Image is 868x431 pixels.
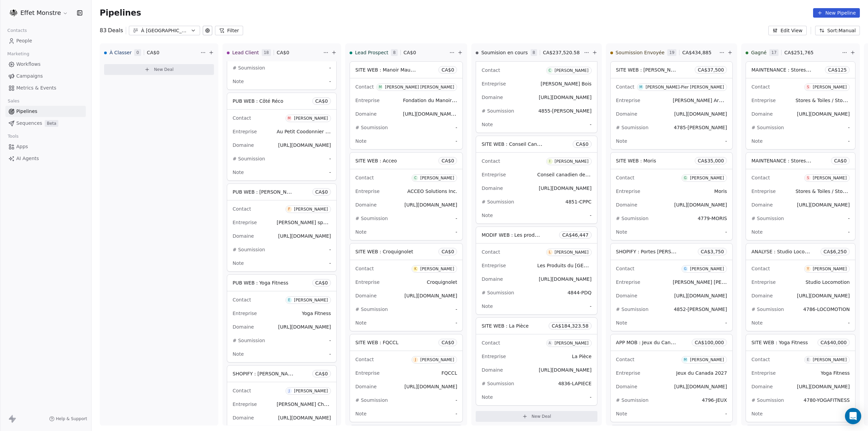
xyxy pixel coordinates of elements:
[134,49,141,56] span: 0
[277,49,289,56] span: CA$ 0
[233,370,323,377] span: SHOPIFY : [PERSON_NAME] Chaussure
[616,189,640,194] span: Entreprise
[350,61,463,150] div: SITE WEB : Manoir MauvideCA$0ContactM[PERSON_NAME] [PERSON_NAME]EntrepriseFondation du Manoir Mau...
[616,266,634,271] span: Contact
[746,61,855,150] div: MAINTENANCE : Stores-ToilesCA$125ContactS[PERSON_NAME]EntrepriseStores & Toiles / StorimageDomain...
[277,219,341,226] span: [PERSON_NAME] sports inc
[355,138,367,144] span: Note
[797,111,850,117] span: [URL][DOMAIN_NAME]
[227,274,337,363] div: PUB WEB : Yoga FitnessCA$0ContactE[PERSON_NAME]EntrepriseYoga FitnessDomaine[URL][DOMAIN_NAME]# S...
[455,319,457,326] span: -
[16,155,39,162] span: AI Agents
[414,266,417,272] div: K
[769,49,778,56] span: 17
[233,280,288,286] span: PUB WEB : Yoga Fitness
[355,229,367,235] span: Note
[795,188,859,194] span: Stores & Toiles / Storimage
[690,357,724,362] div: [PERSON_NAME]
[667,49,676,56] span: 19
[751,216,784,221] span: # Soumission
[807,84,809,90] div: S
[751,248,821,255] span: ANALYSE : Studio Locomotion
[616,229,627,235] span: Note
[329,169,331,176] span: -
[538,108,592,114] span: 4855-[PERSON_NAME]
[403,111,495,117] span: [URL][DOMAIN_NAME][PERSON_NAME]
[233,260,244,266] span: Note
[455,215,457,222] span: -
[350,243,463,331] div: SITE WEB : CroquignoletCA$0ContactK[PERSON_NAME]EntrepriseCroquignoletDomaine[URL][DOMAIN_NAME]# ...
[674,202,727,208] span: [URL][DOMAIN_NAME]
[539,367,592,373] span: [URL][DOMAIN_NAME]
[695,339,724,346] span: CA$ 100,000
[104,44,199,61] div: À Classer0CA$0
[5,141,86,152] a: Apps
[16,120,42,127] span: Sequences
[725,138,727,144] span: -
[355,158,397,163] span: SITE WEB : Acceo
[441,248,454,255] span: CA$ 0
[813,357,847,362] div: [PERSON_NAME]
[262,49,271,56] span: 18
[215,26,243,35] button: Filter
[233,206,251,212] span: Contact
[813,8,860,18] button: New Pipeline
[481,367,503,373] span: Domaine
[751,98,776,103] span: Entreprise
[233,170,244,175] span: Note
[751,266,770,271] span: Contact
[590,212,592,219] span: -
[746,334,855,422] div: SITE WEB : Yoga FitnessCA$40,000ContactE[PERSON_NAME]EntrepriseYoga FitnessDomaine[URL][DOMAIN_NA...
[616,248,697,255] span: SHOPIFY : Portes [PERSON_NAME]
[481,158,500,164] span: Contact
[616,49,665,56] span: Soumission Envoyée
[350,152,463,240] div: SITE WEB : AcceoCA$0ContactC[PERSON_NAME]EntrepriseACCEO Solutions Inc.Domaine[URL][DOMAIN_NAME]#...
[355,307,388,312] span: # Soumission
[481,185,503,191] span: Domaine
[315,370,328,377] span: CA$ 0
[278,233,331,239] span: [URL][DOMAIN_NAME]
[355,49,388,56] span: Lead Prospect
[288,297,290,303] div: E
[16,61,41,68] span: Workflows
[476,317,597,406] div: SITE WEB : La PièceCA$184,323.58ContactA[PERSON_NAME]EntrepriseLa PièceDomaine[URL][DOMAIN_NAME]#...
[807,357,809,363] div: E
[616,370,640,376] span: Entreprise
[16,108,37,115] span: Pipelines
[476,45,597,133] div: ContactC[PERSON_NAME]Entreprise[PERSON_NAME] BoisDomaine[URL][DOMAIN_NAME]# Soumission4855-[PERSO...
[379,84,382,90] div: M
[329,351,331,357] span: -
[355,249,413,254] span: SITE WEB : Croquignolet
[233,142,254,148] span: Domaine
[576,141,588,148] span: CA$ 0
[147,49,159,56] span: CA$ 0
[5,118,86,129] a: SequencesBeta
[610,334,733,422] div: APP MOB : Jeux du CanadaCA$100,000ContactM[PERSON_NAME]EntrepriseJeux du Canada 2027Domaine[URL][...
[751,66,820,73] span: MAINTENANCE : Stores-Toiles
[821,339,847,346] span: CA$ 40,000
[481,172,506,177] span: Entreprise
[698,66,724,73] span: CA$ 37,500
[549,159,550,164] div: I
[676,370,727,376] span: Jeux du Canada 2027
[441,66,454,73] span: CA$ 0
[616,158,656,163] span: SITE WEB : Moris
[610,44,718,61] div: Soumission Envoyée19CA$434,885
[684,266,687,272] div: G
[807,175,809,181] div: S
[481,81,506,86] span: Entreprise
[455,124,457,131] span: -
[233,297,251,302] span: Contact
[233,98,283,104] span: PUB WEB : Côté Réco
[233,115,251,121] span: Contact
[355,84,374,90] span: Contact
[572,354,592,359] span: La Pièce
[616,125,649,130] span: # Soumission
[751,111,773,117] span: Domaine
[751,202,773,208] span: Domaine
[616,138,627,144] span: Note
[481,122,493,127] span: Note
[233,233,254,239] span: Domaine
[616,293,637,298] span: Domaine
[848,138,850,144] span: -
